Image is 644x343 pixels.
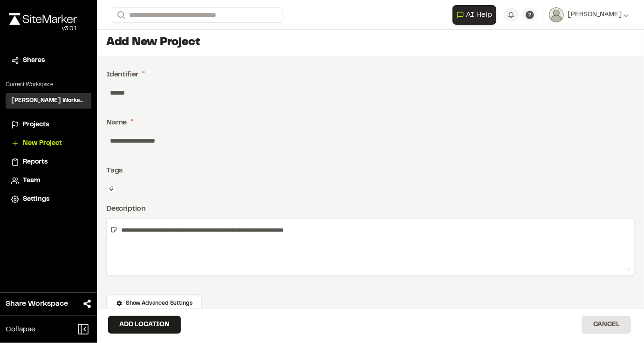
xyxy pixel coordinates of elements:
[106,165,635,176] div: Tags
[112,7,129,23] button: Search
[23,176,40,186] span: Team
[23,194,49,205] span: Settings
[568,10,622,20] span: [PERSON_NAME]
[9,13,77,25] img: rebrand.png
[6,324,35,335] span: Collapse
[23,55,45,66] span: Shares
[11,55,86,66] a: Shares
[9,25,77,33] div: Oh geez...please don't...
[11,96,86,105] h3: [PERSON_NAME] Workspace
[6,298,68,309] span: Share Workspace
[106,295,202,312] button: Show Advanced Settings
[106,35,635,50] h1: Add New Project
[106,184,116,194] button: Edit Tags
[11,120,86,130] a: Projects
[549,7,629,22] button: [PERSON_NAME]
[23,120,49,130] span: Projects
[452,5,500,25] div: Open AI Assistant
[106,69,635,80] div: Identifier
[11,157,86,167] a: Reports
[582,316,631,334] button: Cancel
[108,316,181,334] button: Add Location
[6,81,91,89] p: Current Workspace
[11,138,86,149] a: New Project
[11,194,86,205] a: Settings
[126,299,192,308] span: Show Advanced Settings
[106,203,635,214] div: Description
[106,117,635,128] div: Name
[11,176,86,186] a: Team
[23,157,48,167] span: Reports
[549,7,564,22] img: User
[452,5,496,25] button: Open AI Assistant
[466,9,492,21] span: AI Help
[23,138,62,149] span: New Project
